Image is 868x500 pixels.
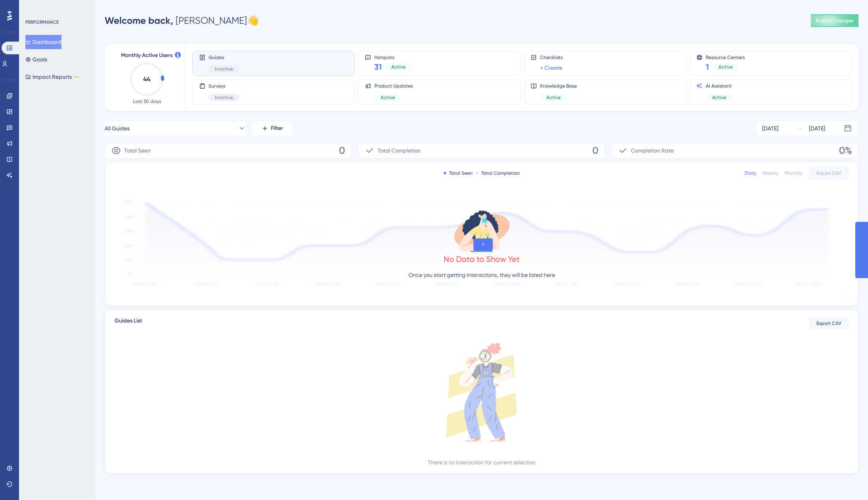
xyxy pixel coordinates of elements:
span: Export CSV [816,170,841,176]
span: Inactive [215,66,233,72]
span: Active [719,64,733,70]
span: Publish Changes [816,17,854,24]
span: Inactive [215,94,233,101]
span: Last 30 days [133,98,161,105]
span: 0 [592,144,598,157]
span: All Guides [105,124,130,133]
span: Export CSV [816,320,841,326]
span: Knowledge Base [540,83,577,89]
button: All Guides [105,120,246,136]
div: [PERSON_NAME] 👋 [105,14,259,27]
div: There is no interaction for current selection [428,458,536,467]
span: Active [546,94,561,101]
button: Goals [25,52,47,67]
span: Active [381,94,395,101]
span: 1 [706,61,709,73]
span: 0 [339,144,345,157]
div: [DATE] [762,124,778,133]
span: 0% [839,144,852,157]
span: Total Seen [124,146,151,155]
div: Total Completion [476,170,520,176]
p: Once you start getting interactions, they will be listed here [408,270,555,280]
div: PERFORMANCE [25,19,59,25]
span: Product Updates [374,83,413,89]
button: Publish Changes [811,14,858,27]
div: Total Seen [444,170,473,176]
div: Weekly [763,170,778,176]
button: Filter [252,120,292,136]
span: Total Completion [377,146,421,155]
button: Export CSV [809,167,849,179]
span: AI Assistant [706,83,733,89]
div: BETA [73,75,80,79]
span: Active [391,64,406,70]
span: Active [712,94,726,101]
span: Hotspots [374,54,412,60]
span: Welcome back, [105,15,173,26]
span: Monthly Active Users [121,51,172,60]
span: Guides [209,54,240,61]
span: Resource Centers [706,54,745,60]
iframe: UserGuiding AI Assistant Launcher [835,469,858,492]
button: Export CSV [809,317,849,330]
button: Impact ReportsBETA [25,70,80,84]
div: [DATE] [809,124,825,133]
div: Monthly [785,170,803,176]
a: + Create [540,63,562,73]
div: Daily [745,170,756,176]
button: Dashboard [25,35,61,49]
span: 31 [374,61,382,73]
span: Surveys [209,83,240,89]
span: Checklists [540,54,563,61]
div: No Data to Show Yet [444,254,520,265]
text: 44 [143,75,151,83]
span: Completion Rate [631,146,674,155]
span: Filter [271,124,283,133]
span: Guides List [115,316,142,330]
